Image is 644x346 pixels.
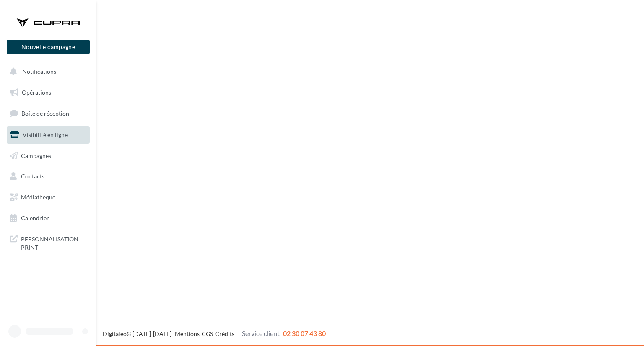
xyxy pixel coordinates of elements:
[5,104,91,122] a: Boîte de réception
[5,126,91,144] a: Visibilité en ligne
[5,84,91,101] a: Opérations
[21,110,69,117] span: Boîte de réception
[103,330,127,337] a: Digitaleo
[5,147,91,165] a: Campagnes
[22,68,56,75] span: Notifications
[5,63,88,80] button: Notifications
[5,188,91,206] a: Médiathèque
[283,329,326,337] span: 02 30 07 43 80
[23,131,68,138] span: Visibilité en ligne
[22,89,51,96] span: Opérations
[202,330,213,337] a: CGS
[21,214,49,222] span: Calendrier
[5,209,91,227] a: Calendrier
[7,40,90,54] button: Nouvelle campagne
[21,152,51,159] span: Campagnes
[103,330,326,337] span: © [DATE]-[DATE] - - -
[21,233,86,251] span: PERSONNALISATION PRINT
[21,173,44,180] span: Contacts
[215,330,234,337] a: Crédits
[21,194,55,201] span: Médiathèque
[242,329,280,337] span: Service client
[175,330,200,337] a: Mentions
[5,168,91,185] a: Contacts
[5,230,91,255] a: PERSONNALISATION PRINT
